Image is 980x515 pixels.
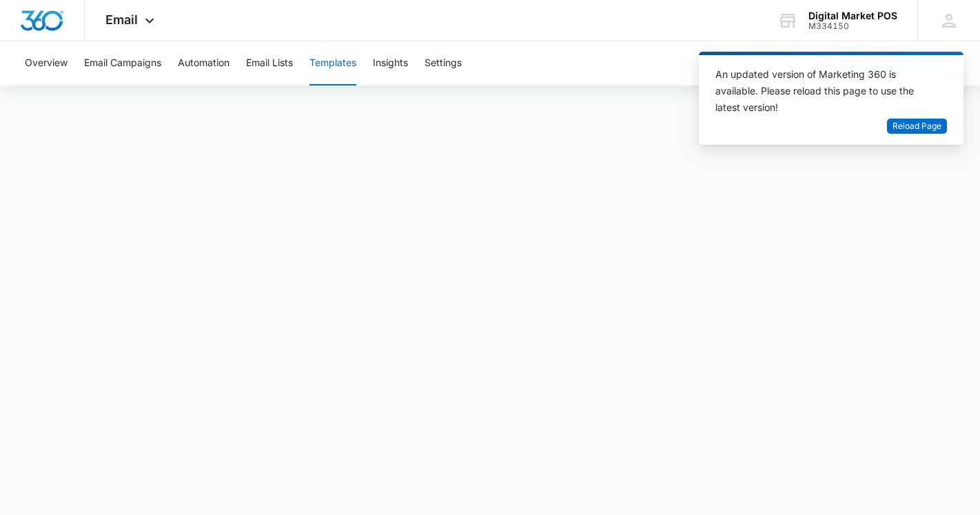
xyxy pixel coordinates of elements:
button: Email Campaigns [84,41,161,85]
button: Email Lists [246,41,293,85]
button: Automation [178,41,229,85]
div: An updated version of Marketing 360 is available. Please reload this page to use the latest version! [715,66,930,116]
button: Overview [25,41,68,85]
div: account id [808,21,897,31]
span: Email [105,12,138,27]
button: Settings [425,41,462,85]
button: Insights [373,41,408,85]
div: account name [808,10,897,21]
span: Reload Page [892,120,941,133]
button: Templates [309,41,356,85]
button: Reload Page [887,119,947,134]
